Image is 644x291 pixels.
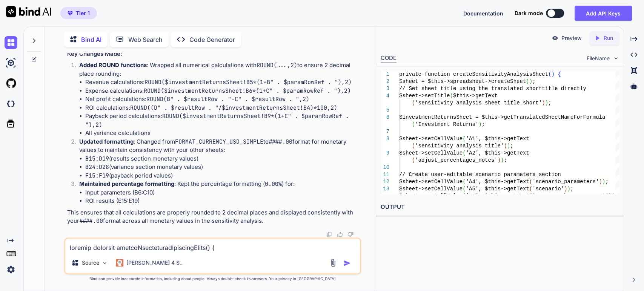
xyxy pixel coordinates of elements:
li: ROI calculations: [85,104,360,112]
span: $this->getText [453,93,498,99]
span: ) [599,179,602,185]
span: 'sensitivity_analysis_sheet_title_short' [415,100,542,106]
li: Revenue calculations: [85,78,360,87]
span: 'B5', $this->getText [466,193,529,199]
span: ( [526,78,529,84]
p: [PERSON_NAME] 4 S.. [126,259,183,266]
span: $sheet->setCellValue [399,150,463,156]
span: // Set sheet title using the translated short [399,86,542,92]
img: Bind AI [6,6,51,17]
button: premiumTier 1 [60,7,97,19]
li: All variance calculations [85,129,360,138]
span: Dark mode [515,9,543,17]
span: ; [570,186,573,192]
span: ( [463,150,466,156]
p: Bind AI [81,35,101,44]
code: ROUND($investmentReturnsSheet!B5*(1+B" . $paramRowRef . "),2) [144,78,352,86]
span: ( [529,179,532,185]
p: : Wrapped all numerical calculations with to ensure 2 decimal place rounding: [79,61,360,78]
span: ) [567,186,570,192]
button: Documentation [463,9,503,17]
div: 4 [381,92,389,100]
img: preview [552,35,558,41]
div: 7 [381,128,389,135]
span: ) [497,157,500,163]
img: settings [5,263,17,276]
div: CODE [381,54,397,63]
span: ) [504,143,507,149]
span: Documentation [463,10,503,17]
span: 'A2', $this->getText [466,150,529,156]
span: 'scenario_parameters' [532,179,599,185]
p: : Kept the percentage formatting ( ) for: [79,180,360,188]
p: This ensures that all calculations are properly rounded to 2 decimal places and displayed consist... [67,208,360,225]
strong: Updated formatting [79,138,134,145]
span: { [558,71,561,77]
img: darkCloudIdeIcon [5,97,17,110]
span: ) [478,121,481,127]
span: ( [463,193,466,199]
strong: Added ROUND functions [79,61,147,69]
span: ; [504,157,507,163]
span: 'scenario' [532,186,564,192]
span: $sheet->setCellValue [399,193,463,199]
span: ( [529,186,532,192]
span: ) [545,100,548,106]
span: ) [501,157,504,163]
span: $sheet->setCellValue [399,136,463,142]
span: ) [602,179,605,185]
li: Net profit calculations: [85,95,360,104]
p: Code Generator [189,35,235,44]
span: $sheet->setCellValue [399,186,463,192]
span: 'A1', $this->getText [466,136,529,142]
span: ( [412,157,415,163]
span: 'A4', $this->getText [466,179,529,185]
span: ( [463,136,466,142]
p: Run [604,34,613,42]
img: dislike [347,231,354,237]
span: ; [605,179,608,185]
code: 0.00% [265,180,282,188]
h3: Key Changes Made: [67,50,360,58]
img: githubLight [5,77,17,90]
p: Web Search [128,35,163,44]
code: ROUND((D" . $resultRow . "/$investmentReturnsSheet!B4)*100,2) [130,104,337,112]
span: ) [564,186,567,192]
p: Bind can provide inaccurate information, including about people. Always double-check its answers.... [64,276,361,282]
span: ( [450,93,453,99]
span: ) [542,100,545,106]
span: ) [608,193,611,199]
code: B24:D28 [85,163,109,171]
span: ; [532,78,535,84]
span: ( [463,179,466,185]
div: 12 [381,178,389,185]
span: ; [481,121,484,127]
li: Expense calculations: [85,87,360,95]
img: copy [326,231,332,237]
p: : Changed from to format for monetary values to maintain consistency with your other sheets: [79,138,360,155]
span: ) [529,78,532,84]
code: B15:D19 [85,155,109,162]
code: ####.00 [79,217,103,225]
li: (results section monetary values) [85,155,360,163]
img: like [337,231,343,237]
span: ( [412,121,415,127]
p: Source [82,259,99,266]
span: ; [548,100,551,106]
img: chat [5,36,17,49]
h2: OUTPUT [376,198,624,216]
div: 6 [381,114,389,121]
code: F15:F19 [85,172,109,179]
div: 8 [381,135,389,142]
span: title directly [542,86,586,92]
div: 9 [381,150,389,157]
button: Add API Keys [575,6,632,21]
span: private function createSensitivityAnalysisSheet [399,71,548,77]
img: ai-studio [5,57,17,69]
span: ( [548,71,551,77]
span: ; [510,143,513,149]
img: chevron down [613,55,619,61]
span: ( [412,100,415,106]
div: 2 [381,78,389,85]
span: 'revenue_change_percent' [532,193,609,199]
